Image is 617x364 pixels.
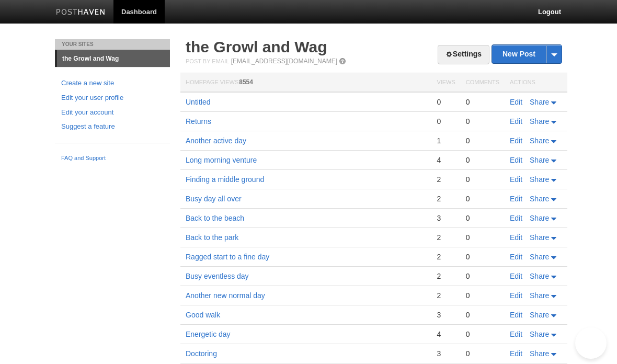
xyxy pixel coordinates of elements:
[186,117,211,126] a: Returns
[61,93,164,104] a: Edit your user profile
[510,330,522,338] a: Edit
[466,291,499,300] div: 0
[437,349,455,358] div: 3
[61,121,164,132] a: Suggest a feature
[510,349,522,358] a: Edit
[437,97,455,107] div: 0
[437,175,455,184] div: 2
[466,117,499,126] div: 0
[438,45,489,64] a: Settings
[530,156,549,164] span: Share
[466,155,499,165] div: 0
[510,214,522,222] a: Edit
[57,50,170,67] a: the Growl and Wag
[437,136,455,145] div: 1
[466,252,499,261] div: 0
[186,214,244,222] a: Back to the beach
[530,195,549,203] span: Share
[437,155,455,165] div: 4
[186,58,229,64] span: Post by Email
[530,117,549,126] span: Share
[186,253,269,261] a: Ragged start to a fine day
[510,117,522,126] a: Edit
[55,39,170,50] li: Your Sites
[510,175,522,184] a: Edit
[56,9,106,17] img: Posthaven-bar
[461,73,505,93] th: Comments
[466,175,499,184] div: 0
[231,58,337,65] a: [EMAIL_ADDRESS][DOMAIN_NAME]
[431,73,460,93] th: Views
[437,252,455,261] div: 2
[510,233,522,242] a: Edit
[61,154,164,163] a: FAQ and Support
[510,136,522,145] a: Edit
[510,311,522,319] a: Edit
[466,194,499,203] div: 0
[466,213,499,223] div: 0
[437,194,455,203] div: 2
[530,272,549,280] span: Share
[466,233,499,242] div: 0
[510,291,522,300] a: Edit
[575,327,607,359] iframe: Help Scout Beacon - Open
[466,97,499,107] div: 0
[186,291,265,300] a: Another new normal day
[505,73,567,93] th: Actions
[510,195,522,203] a: Edit
[510,272,522,280] a: Edit
[466,136,499,145] div: 0
[186,175,264,184] a: Finding a middle ground
[530,98,549,106] span: Share
[466,310,499,320] div: 0
[530,175,549,184] span: Share
[186,98,210,106] a: Untitled
[530,291,549,300] span: Share
[437,310,455,320] div: 3
[186,311,220,319] a: Good walk
[530,311,549,319] span: Share
[437,233,455,242] div: 2
[186,272,249,280] a: Busy eventless day
[186,38,327,55] a: the Growl and Wag
[530,233,549,242] span: Share
[466,349,499,358] div: 0
[437,329,455,339] div: 4
[466,271,499,281] div: 0
[180,73,431,93] th: Homepage Views
[61,78,164,89] a: Create a new site
[530,253,549,261] span: Share
[186,156,257,164] a: Long morning venture
[186,136,246,145] a: Another active day
[530,330,549,338] span: Share
[437,117,455,126] div: 0
[61,107,164,118] a: Edit your account
[186,330,231,338] a: Energetic day
[530,136,549,145] span: Share
[437,291,455,300] div: 2
[186,349,217,358] a: Doctoring
[186,195,242,203] a: Busy day all over
[530,214,549,222] span: Share
[239,78,253,86] span: 8554
[510,253,522,261] a: Edit
[492,45,562,63] a: New Post
[510,98,522,106] a: Edit
[466,329,499,339] div: 0
[530,349,549,358] span: Share
[510,156,522,164] a: Edit
[437,271,455,281] div: 2
[186,233,238,242] a: Back to the park
[437,213,455,223] div: 3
